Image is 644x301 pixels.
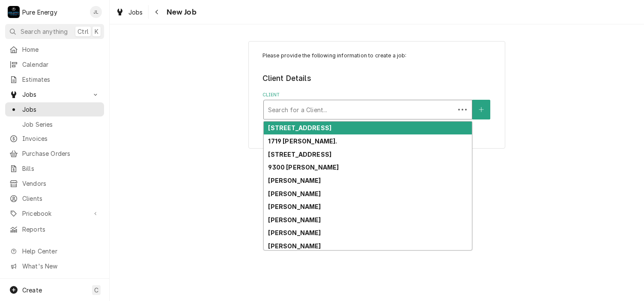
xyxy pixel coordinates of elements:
span: Job Series [22,120,100,129]
span: Search anything [21,27,68,36]
svg: Create New Client [479,107,484,113]
span: What's New [22,262,99,271]
span: Estimates [22,75,100,84]
a: Bills [5,161,104,176]
span: Jobs [128,8,143,17]
button: Search anythingCtrlK [5,24,104,39]
span: K [95,27,98,36]
a: Go to Jobs [5,87,104,101]
span: Bills [22,164,100,173]
p: Please provide the following information to create a job: [262,52,492,60]
strong: [STREET_ADDRESS] [268,124,331,131]
span: Reports [22,225,100,234]
span: Pricebook [22,209,87,218]
strong: [PERSON_NAME] [268,177,321,184]
span: Invoices [22,134,100,143]
span: New Job [164,6,197,18]
span: Ctrl [78,27,89,36]
span: Create [22,286,42,294]
span: C [94,286,98,295]
span: Clients [22,194,100,203]
div: Job Create/Update [248,41,505,149]
a: Clients [5,191,104,206]
strong: [STREET_ADDRESS] [268,151,331,158]
span: Jobs [22,105,100,114]
strong: [PERSON_NAME] [268,242,321,250]
strong: 1719 [PERSON_NAME]. [268,137,337,145]
span: Home [22,45,100,54]
a: Home [5,42,104,57]
div: Pure Energy [22,8,57,17]
span: Purchase Orders [22,149,100,158]
button: Create New Client [472,100,490,119]
div: Pure Energy's Avatar [8,6,20,18]
div: JL [90,6,102,18]
a: Jobs [5,102,104,116]
span: Jobs [22,90,87,99]
span: Calendar [22,60,100,69]
strong: [PERSON_NAME] [268,190,321,197]
strong: 9300 [PERSON_NAME] [268,164,339,171]
span: Help Center [22,247,99,256]
a: Go to Help Center [5,244,104,258]
a: Go to Pricebook [5,206,104,221]
span: Vendors [22,179,100,188]
a: Estimates [5,72,104,86]
strong: [PERSON_NAME] [268,229,321,236]
button: Navigate back [150,5,164,19]
a: Go to What's New [5,259,104,273]
a: Job Series [5,117,104,131]
a: Purchase Orders [5,146,104,161]
a: Calendar [5,57,104,72]
legend: Client Details [262,73,492,84]
label: Client [262,92,492,98]
div: Job Create/Update Form [262,52,492,119]
div: James Linnenkamp's Avatar [90,6,102,18]
a: Jobs [112,5,146,19]
a: Invoices [5,131,104,146]
a: Reports [5,222,104,236]
strong: [PERSON_NAME] [268,203,321,210]
strong: [PERSON_NAME] [268,216,321,224]
div: Client [262,92,492,119]
a: Vendors [5,176,104,191]
div: P [8,6,20,18]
